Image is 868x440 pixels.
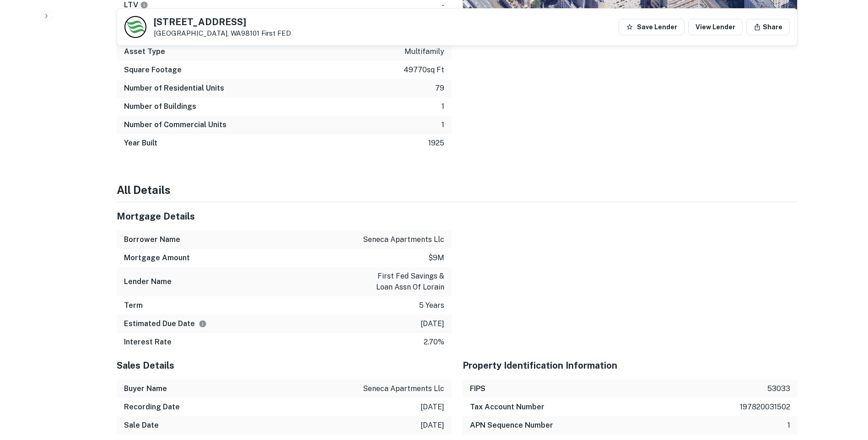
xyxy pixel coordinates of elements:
svg: Estimate is based on a standard schedule for this type of loan. [199,320,207,328]
p: first fed savings & loan assn of lorain [362,271,444,293]
h6: Term [124,300,143,311]
p: [DATE] [421,420,444,431]
h5: Property Identification Information [463,359,798,372]
p: 1925 [428,138,444,149]
h6: Asset Type [124,46,165,57]
h6: Estimated Due Date [124,318,207,329]
h6: Interest Rate [124,337,172,348]
h5: Mortgage Details [117,209,452,223]
h5: Sales Details [117,359,452,372]
h5: [STREET_ADDRESS] [154,17,291,27]
a: First FED [261,29,291,37]
p: seneca apartments llc [363,383,444,394]
p: seneca apartments llc [363,234,444,245]
h6: Buyer Name [124,383,167,394]
h6: APN Sequence Number [470,420,553,431]
p: $9m [428,252,444,263]
p: multifamily [404,46,444,57]
button: Share [746,19,790,35]
h6: Borrower Name [124,234,180,245]
h6: FIPS [470,383,485,394]
h6: Square Footage [124,64,182,75]
h6: Tax Account Number [470,402,545,413]
p: 79 [435,83,444,94]
h6: Mortgage Amount [124,252,190,263]
h6: Recording Date [124,402,180,413]
p: 2.70% [424,337,444,348]
p: [DATE] [421,318,444,329]
iframe: Chat Widget [822,367,868,411]
h6: Number of Residential Units [124,83,224,94]
p: [GEOGRAPHIC_DATA], WA98101 [154,29,291,38]
p: 197820031502 [740,402,790,413]
p: [DATE] [421,402,444,413]
button: Save Lender [619,19,685,35]
h6: Year Built [124,138,157,149]
h6: Sale Date [124,420,159,431]
h6: Number of Commercial Units [124,119,226,130]
p: 49770 sq ft [404,64,444,75]
p: 5 years [419,300,444,311]
a: View Lender [688,19,743,35]
svg: LTVs displayed on the website are for informational purposes only and may be reported incorrectly... [140,1,148,9]
p: 1 [787,420,790,431]
h6: Number of Buildings [124,101,196,112]
p: 1 [442,101,444,112]
p: 1 [442,119,444,130]
h4: All Details [117,182,798,198]
p: 53033 [767,383,790,394]
h6: Lender Name [124,276,172,287]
